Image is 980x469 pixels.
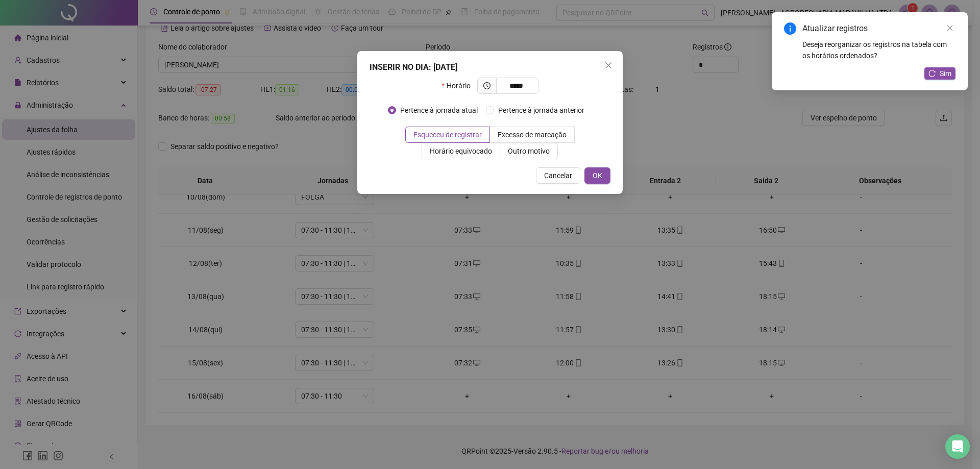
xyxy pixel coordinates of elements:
span: Excesso de marcação [498,131,567,139]
div: Deseja reorganizar os registros na tabela com os horários ordenados? [802,39,955,61]
button: Close [600,57,617,73]
span: OK [593,170,602,181]
span: Pertence à jornada atual [396,105,482,116]
span: clock-circle [483,82,491,89]
span: Esqueceu de registrar [413,131,482,139]
span: info-circle [784,22,796,35]
span: Sim [940,68,951,79]
div: INSERIR NO DIA : [DATE] [370,61,610,73]
span: Horário equivocado [430,147,492,155]
div: Open Intercom Messenger [945,434,970,459]
span: Outro motivo [508,147,550,155]
span: Pertence à jornada anterior [494,105,589,116]
span: Cancelar [544,170,572,181]
button: Cancelar [536,167,580,184]
div: Atualizar registros [802,22,955,35]
label: Horário [442,78,477,94]
button: OK [584,167,610,184]
span: close [946,24,953,32]
button: Sim [924,67,955,80]
span: reload [928,70,936,77]
span: close [604,61,612,69]
a: Close [944,22,955,34]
